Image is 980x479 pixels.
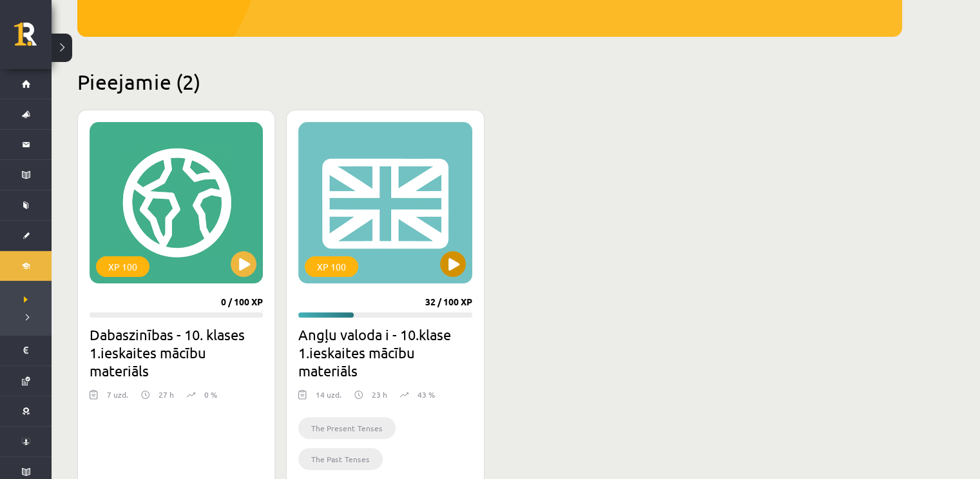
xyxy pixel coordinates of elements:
li: The Past Tenses [298,448,383,470]
li: The Present Tenses [298,417,396,439]
p: 23 h [372,389,387,400]
h2: Pieejamie (2) [77,69,902,94]
div: XP 100 [96,256,149,277]
div: 14 uzd. [316,389,341,408]
div: 7 uzd. [107,389,128,408]
h2: Angļu valoda i - 10.klase 1.ieskaites mācību materiāls [298,325,472,380]
h2: Dabaszinības - 10. klases 1.ieskaites mācību materiāls [90,325,263,380]
a: Rīgas 1. Tālmācības vidusskola [14,23,52,55]
p: 0 % [204,389,217,400]
p: 43 % [418,389,435,400]
p: 27 h [159,389,174,400]
div: XP 100 [305,256,358,277]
